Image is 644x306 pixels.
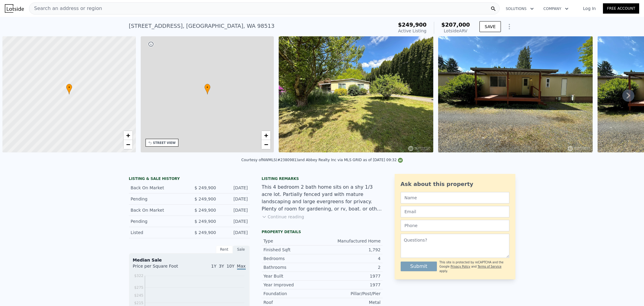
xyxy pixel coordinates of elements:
[133,263,189,273] div: Price per Square Foot
[129,22,275,30] div: [STREET_ADDRESS] , [GEOGRAPHIC_DATA] , WA 98513
[134,274,143,278] tspan: $322
[603,3,639,14] a: Free Account
[131,207,184,213] div: Back On Market
[221,229,248,236] div: [DATE]
[194,219,216,224] span: $ 249,900
[450,265,470,268] a: Privacy Policy
[438,36,593,152] img: Sale: 149626132 Parcel: 97037564
[264,141,268,148] span: −
[479,21,501,32] button: SAVE
[126,141,130,148] span: −
[261,140,271,149] a: Zoom out
[233,246,250,253] div: Sale
[194,208,216,213] span: $ 249,900
[262,176,383,181] div: Listing remarks
[261,131,271,140] a: Zoom in
[226,264,234,269] span: 10Y
[134,285,143,290] tspan: $275
[398,28,427,33] span: Active Listing
[503,21,515,33] button: Show Options
[401,262,437,271] button: Submit
[401,192,509,203] input: Name
[134,293,143,298] tspan: $245
[439,260,509,273] div: This site is protected by reCAPTCHA and the Google and apply.
[322,299,381,305] div: Metal
[153,141,176,145] div: STREET VIEW
[221,207,248,213] div: [DATE]
[264,291,322,297] div: Foundation
[401,220,509,231] input: Phone
[123,140,133,149] a: Zoom out
[322,264,381,270] div: 2
[237,264,246,270] span: Max
[194,230,216,235] span: $ 249,900
[204,84,210,94] div: •
[221,218,248,224] div: [DATE]
[211,264,216,269] span: 1Y
[441,21,470,28] span: $207,000
[322,238,381,244] div: Manufactured Home
[478,265,501,268] a: Terms of Service
[66,84,72,94] div: •
[322,256,381,262] div: 4
[264,238,322,244] div: Type
[279,36,433,152] img: Sale: 149626132 Parcel: 97037564
[131,218,184,224] div: Pending
[131,185,184,191] div: Back On Market
[539,3,573,14] button: Company
[131,196,184,202] div: Pending
[133,257,246,263] div: Median Sale
[194,185,216,190] span: $ 249,900
[576,5,603,11] a: Log In
[204,85,210,90] span: •
[322,247,381,253] div: 1,792
[123,131,133,140] a: Zoom in
[264,273,322,279] div: Year Built
[264,247,322,253] div: Finished Sqft
[322,273,381,279] div: 1977
[219,264,224,269] span: 3Y
[131,229,184,236] div: Listed
[5,4,24,13] img: Lotside
[264,256,322,262] div: Bedrooms
[264,299,322,305] div: Roof
[398,158,403,163] img: NWMLS Logo
[441,28,470,34] div: Lotside ARV
[194,197,216,201] span: $ 249,900
[29,5,102,12] span: Search an address or region
[134,301,143,305] tspan: $215
[264,264,322,270] div: Bathrooms
[322,282,381,288] div: 1977
[501,3,539,14] button: Solutions
[398,21,427,28] span: $249,900
[262,229,383,234] div: Property details
[126,132,130,139] span: +
[262,184,383,213] div: This 4 bedroom 2 bath home sits on a shy 1/3 acre lot. Partially fenced yard with mature landscap...
[66,85,72,90] span: •
[216,246,233,253] div: Rent
[401,180,509,188] div: Ask about this property
[264,132,268,139] span: +
[221,196,248,202] div: [DATE]
[241,158,403,162] div: Courtesy of NWMLS (#2380981) and Abbey Realty Inc via MLS GRID as of [DATE] 09:32
[221,185,248,191] div: [DATE]
[262,214,304,220] button: Continue reading
[129,176,250,182] div: LISTING & SALE HISTORY
[264,282,322,288] div: Year Improved
[401,206,509,217] input: Email
[322,291,381,297] div: Pillar/Post/Pier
